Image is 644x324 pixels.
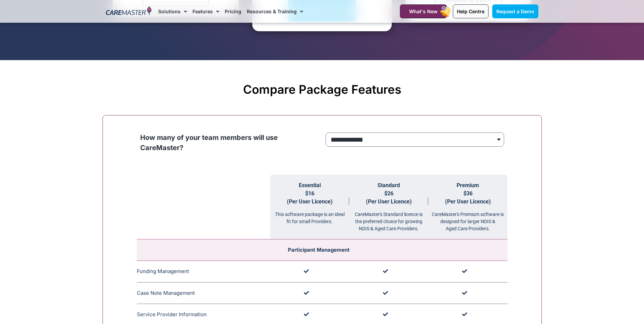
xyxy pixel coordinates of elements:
[453,4,489,18] a: Help Centre
[496,8,534,14] span: Request a Demo
[492,4,538,18] a: Request a Demo
[288,247,350,253] span: Participant Management
[349,175,428,239] th: Standard
[366,190,412,205] span: $26 (Per User Licence)
[137,261,270,283] td: Funding Management
[428,175,508,239] th: Premium
[106,82,538,96] h2: Compare Package Features
[106,6,152,17] img: CareMaster Logo
[137,282,270,304] td: Case Note Management
[140,132,319,153] p: How many of your team members will use CareMaster?
[445,190,491,205] span: $36 (Per User Licence)
[400,4,447,18] a: What's New
[349,206,428,232] div: CareMaster's Standard licence is the preferred choice for growing NDIS & Aged Care Providers.
[270,175,349,239] th: Essential
[270,206,349,225] div: This software package is an ideal fit for small Providers.
[428,206,508,232] div: CareMaster's Premium software is designed for larger NDIS & Aged Care Providers.
[457,8,484,14] span: Help Centre
[287,190,333,205] span: $16 (Per User Licence)
[409,8,438,14] span: What's New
